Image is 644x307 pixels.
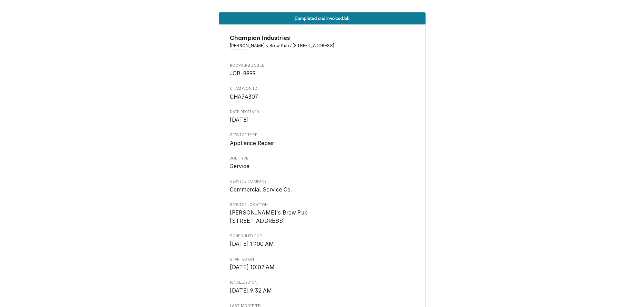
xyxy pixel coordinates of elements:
[230,93,414,101] span: Champion ID
[230,63,414,68] span: Roopairs Job ID
[230,69,414,78] span: Roopairs Job ID
[230,109,414,115] span: Date Received
[230,179,414,184] span: Service Company
[230,70,256,77] span: JOB-8999
[230,116,414,124] span: Date Received
[230,140,274,146] span: Appliance Repair
[230,257,414,272] div: Started On
[230,163,249,169] span: Service
[230,179,414,194] div: Service Company
[230,33,414,54] div: Client Information
[230,202,414,225] div: Service Location
[230,202,414,208] span: Service Location
[230,280,414,285] span: Finalized On
[230,280,414,295] div: Finalized On
[230,233,414,248] div: Scheduled For
[230,132,414,147] div: Service Type
[230,209,414,225] span: Service Location
[230,257,414,262] span: Started On
[219,12,426,24] div: Status
[230,94,258,100] span: CHA74307
[230,86,414,91] span: Champion ID
[230,287,414,295] span: Finalized On
[230,264,275,271] span: [DATE] 10:02 AM
[230,209,308,224] span: [PERSON_NAME]'s Brew Pub [STREET_ADDRESS]
[295,16,349,21] span: Completed and Invoiced Job
[230,132,414,138] span: Service Type
[230,186,292,193] span: Commercial Service Co.
[230,43,414,49] span: Address
[230,156,414,161] span: Job Type
[230,86,414,101] div: Champion ID
[230,139,414,147] span: Service Type
[230,233,414,239] span: Scheduled For
[230,162,414,171] span: Job Type
[230,287,272,294] span: [DATE] 9:32 AM
[230,156,414,171] div: Job Type
[230,240,414,248] span: Scheduled For
[230,186,414,194] span: Service Company
[230,63,414,78] div: Roopairs Job ID
[230,241,274,247] span: [DATE] 11:00 AM
[230,109,414,124] div: Date Received
[230,263,414,272] span: Started On
[230,33,414,43] span: Name
[230,117,249,123] span: [DATE]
